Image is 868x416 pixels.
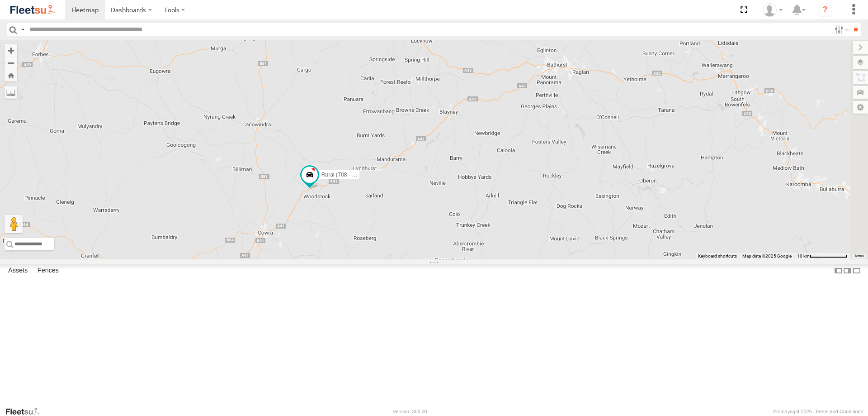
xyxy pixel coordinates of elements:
[5,215,23,233] button: Drag Pegman onto the map to open Street View
[852,264,861,277] label: Hide Summary Table
[5,44,17,57] button: Zoom in
[818,3,832,17] i: ?
[393,409,427,414] div: Version: 306.00
[321,172,398,178] span: Rural (T08 - [PERSON_NAME])
[5,69,17,81] button: Zoom Home
[742,253,792,258] span: Map data ©2025 Google
[843,264,852,277] label: Dock Summary Table to the Right
[853,101,868,114] label: Map Settings
[815,409,863,414] a: Terms and Conditions
[773,409,863,414] div: © Copyright 2025 -
[5,407,47,416] a: Visit our Website
[854,254,864,258] a: Terms (opens in new tab)
[4,264,32,277] label: Assets
[794,253,850,259] button: Map Scale: 10 km per 79 pixels
[698,253,737,259] button: Keyboard shortcuts
[5,57,17,69] button: Zoom out
[19,23,26,36] label: Search Query
[797,253,810,258] span: 10 km
[9,4,56,16] img: fleetsu-logo-horizontal.svg
[831,23,850,36] label: Search Filter Options
[834,264,843,277] label: Dock Summary Table to the Left
[5,86,17,99] label: Measure
[759,3,786,17] div: Ken Manners
[33,264,63,277] label: Fences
